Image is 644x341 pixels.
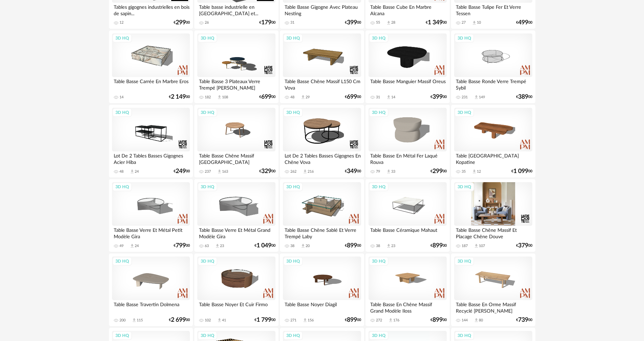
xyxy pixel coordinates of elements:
div: 3D HQ [369,331,388,340]
div: 3D HQ [112,182,132,191]
div: Table Basse Manguier Massif Oreus [369,77,446,91]
span: 1 099 [513,169,528,174]
div: Table Basse Ronde Verre Trempé Sybil [454,77,532,91]
div: Table Basse Céramique Mahaut [369,226,446,239]
div: 3D HQ [283,257,303,266]
a: 3D HQ Table Basse En Chêne Massif Grand Modèle Iloss 272 Download icon 176 €89900 [365,253,449,326]
div: 27 [462,20,466,25]
div: € 00 [516,318,532,322]
div: 28 [391,20,395,25]
div: 55 [376,20,380,25]
div: 12 [477,169,481,174]
div: Table Basse En Métal Fer Laqué Rouva [369,151,446,165]
div: € 00 [345,243,361,248]
div: € 00 [345,169,361,174]
a: 3D HQ Table Basse 3 Plateaux Verre Trempé [PERSON_NAME] 182 Download icon 108 €69900 [194,30,278,103]
div: € 00 [345,318,361,322]
span: Download icon [130,169,135,174]
span: Download icon [474,95,479,100]
div: 156 [308,318,314,323]
span: Download icon [132,318,137,323]
span: 179 [261,20,271,25]
div: 38 [290,244,294,248]
div: Lot De 2 Tables Basses Gigognes Acier Hiba [112,151,190,165]
a: 3D HQ Table [GEOGRAPHIC_DATA] Kopatine 35 Download icon 12 €1 09900 [451,105,535,178]
div: 3D HQ [454,34,474,43]
span: 399 [347,20,357,25]
div: 31 [376,95,380,100]
div: € 00 [169,318,190,322]
div: € 00 [426,20,447,25]
div: 115 [137,318,143,323]
div: 49 [119,244,124,248]
span: Download icon [472,169,477,174]
a: 3D HQ Lot De 2 Tables Basses Gigognes En Chêne Vova 262 Download icon 216 €34900 [280,105,364,178]
span: 249 [176,169,186,174]
div: € 00 [259,95,275,99]
div: Table Basse Chêne Massif [GEOGRAPHIC_DATA] [197,151,275,165]
div: € 00 [345,95,361,99]
div: 3D HQ [112,108,132,117]
a: 3D HQ Table Basse Chêne Massif L150 Cm Vova 48 Download icon 29 €69900 [280,30,364,103]
span: 2 149 [171,95,186,99]
div: 272 [376,318,382,323]
div: 3D HQ [454,331,474,340]
div: Table Basse Carrée En Marbre Eros [112,77,190,91]
div: Table Basse Chêne Massif L150 Cm Vova [283,77,361,91]
span: Download icon [472,20,477,25]
div: 48 [119,169,124,174]
div: 271 [290,318,296,323]
div: 31 [290,20,294,25]
span: Download icon [217,318,222,323]
span: 399 [432,95,443,99]
span: 899 [432,243,443,248]
span: Download icon [215,243,220,248]
span: Download icon [474,243,479,248]
div: € 00 [259,169,275,174]
div: 3D HQ [112,34,132,43]
span: Download icon [303,318,308,323]
a: 3D HQ Table Basse Chêne Massif [GEOGRAPHIC_DATA] 237 Download icon 163 €32900 [194,105,278,178]
a: 3D HQ Table Basse Verre Et Métal Petit Modèle Gira 49 Download icon 24 €79900 [109,179,193,252]
div: 3D HQ [454,182,474,191]
span: 699 [261,95,271,99]
div: 108 [222,95,228,100]
div: € 00 [254,318,275,322]
div: Tables gigognes industrielles en bois de sapin... [112,3,190,16]
div: € 00 [516,95,532,99]
a: 3D HQ Table Basse En Métal Fer Laqué Rouva 79 Download icon 33 €29900 [365,105,449,178]
div: € 00 [430,243,447,248]
div: 3D HQ [198,257,217,266]
span: 1 349 [428,20,443,25]
div: 107 [479,244,485,248]
div: 3D HQ [369,257,388,266]
a: 3D HQ Table Basse Noyer Diagil 271 Download icon 156 €89900 [280,253,364,326]
div: 20 [306,244,310,248]
div: 3D HQ [198,331,217,340]
div: € 00 [259,20,275,25]
span: 799 [176,243,186,248]
div: Table Basse Verre Et Métal Grand Modèle Gira [197,226,275,239]
span: 299 [432,169,443,174]
div: € 00 [254,243,275,248]
span: Download icon [217,95,222,100]
span: 2 699 [171,318,186,322]
span: Download icon [217,169,222,174]
div: 187 [462,244,468,248]
a: 3D HQ Table Basse Verre Et Métal Grand Modèle Gira 63 Download icon 23 €1 04900 [194,179,278,252]
div: 144 [462,318,468,323]
div: 3D HQ [369,108,388,117]
div: 63 [205,244,209,248]
div: Table Basse Noyer Diagil [283,300,361,314]
div: 41 [222,318,226,323]
div: 35 [462,169,466,174]
div: 176 [393,318,399,323]
div: 3D HQ [198,182,217,191]
div: € 00 [511,169,532,174]
span: 389 [518,95,528,99]
div: € 00 [516,243,532,248]
div: 102 [205,318,211,323]
div: 29 [306,95,310,100]
div: 3D HQ [283,108,303,117]
span: Download icon [388,318,393,323]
